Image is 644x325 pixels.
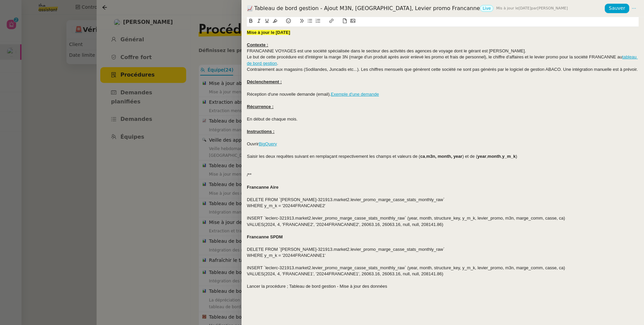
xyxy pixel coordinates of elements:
span: [DATE] [PERSON_NAME] [496,5,568,12]
u: Récurrence : [247,104,273,109]
div: INSERT `leclerc-321913.market2.levier_promo_marge_casse_stats_monthly_raw` (year, month, structur... [247,265,639,271]
strong: Francanne Aire [247,185,278,190]
div: Lancer la procédure ; Tableau de bord gestion - Mise à jour des données [247,283,639,289]
span: 📈, chart_with_upwards_trend [247,5,253,15]
strong: ca [420,154,425,159]
span: Sauver [609,4,625,12]
u: Déclenchement : [247,79,282,84]
strong: y_m_k [502,154,516,159]
nz-tag: Live [480,5,494,12]
strong: year [477,154,486,159]
strong: Mise à jour le [DATE] [247,30,290,35]
span: Mis à jour le [496,6,519,10]
span: par [531,6,537,10]
div: INSERT `leclerc-321913.market2.levier_promo_marge_casse_stats_monthly_raw` (year, month, structur... [247,215,639,221]
div: DELETE FROM `[PERSON_NAME]-321913.market2.levier_promo_marge_casse_stats_monthly_raw` [247,246,639,252]
strong: m3n, month, year [426,154,463,159]
a: BigQuery [259,141,277,146]
div: VALUES(2024, 4, 'FRANCANNE1', '20244FRANCANNE1', 26063.16, 26063.16, null, null, 208141.86) [247,271,639,277]
a: Exemple d'une demande [331,92,379,97]
div: FRANCANNE VOYAGES est une société spécialisée dans le secteur des activités des agences de voyage... [247,48,639,54]
div: Ouvrir [247,141,639,147]
div: En début de chaque mois. [247,116,639,122]
div: Tableau de bord gestion - Ajout M3N, [GEOGRAPHIC_DATA], Levier promo Francanne [247,5,605,12]
div: Réception d'une nouvelle demande (email). [247,91,639,97]
div: Le but de cette procédure est d'intégrer la marge 3N (marge d'un produit après avoir enlevé les p... [247,54,639,66]
strong: Francanne SPDM [247,234,283,239]
strong: month [488,154,501,159]
div: DELETE FROM `[PERSON_NAME]-321913.market2.levier_promo_marge_casse_stats_monthly_raw` [247,197,639,203]
div: WHERE y_m_k = '20244FRANCANNE2' [247,203,639,209]
div: VALUES(2024, 4, 'FRANCANNE2', '20244FRANCANNE2', 26063.16, 26063.16, null, null, 208141.86) [247,222,639,228]
button: Sauver [605,4,629,13]
u: Contexte : [247,42,268,47]
div: WHERE y_m_k = '20244FRANCANNE1' [247,252,639,259]
div: Saisir les deux requêtes suivant en remplaçant respectivement les champs et valeurs de ( , ) et d... [247,153,639,159]
u: Instructions : [247,129,274,134]
div: Contrairement aux magasins (Sodilandes, Juncadis etc...). Les chiffres mensuels que génèrent cett... [247,66,639,73]
a: tableau de bord gestion [247,54,638,65]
